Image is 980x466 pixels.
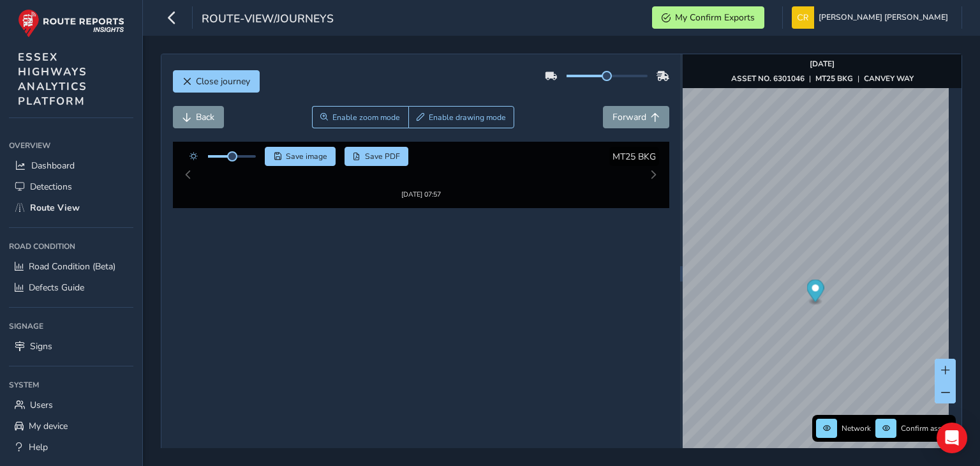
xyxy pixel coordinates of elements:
div: Open Intercom Messenger [937,423,967,453]
button: Close journey [173,70,260,93]
span: Network [842,423,871,433]
div: Overview [9,136,133,155]
span: Signs [30,340,52,352]
img: diamond-layout [792,6,814,29]
a: Route View [9,197,133,218]
strong: CANVEY WAY [864,73,914,84]
a: Dashboard [9,155,133,176]
span: Back [196,111,214,123]
span: Enable drawing mode [429,112,506,123]
a: Users [9,395,133,416]
span: Confirm assets [901,423,952,433]
a: Help [9,437,133,458]
span: ESSEX HIGHWAYS ANALYTICS PLATFORM [18,50,87,109]
span: Close journey [196,75,250,87]
span: Users [30,399,53,411]
div: Signage [9,317,133,336]
div: | | [731,73,914,84]
div: System [9,375,133,395]
button: Forward [603,106,669,128]
div: [DATE] 07:57 [382,173,460,183]
a: Road Condition (Beta) [9,256,133,277]
a: Detections [9,176,133,197]
span: Detections [30,181,72,193]
button: PDF [345,147,409,166]
span: route-view/journeys [202,11,334,29]
button: Draw [408,106,515,128]
a: My device [9,416,133,437]
span: Enable zoom mode [332,112,400,123]
span: My device [29,420,68,432]
a: Signs [9,336,133,357]
span: Defects Guide [29,282,84,294]
strong: MT25 BKG [815,73,853,84]
div: Map marker [807,280,824,306]
button: Back [173,106,224,128]
span: Route View [30,202,80,214]
strong: ASSET NO. 6301046 [731,73,805,84]
span: My Confirm Exports [675,11,755,24]
span: Save PDF [365,151,400,162]
span: Help [29,441,48,453]
span: Save image [286,151,327,162]
button: My Confirm Exports [652,6,764,29]
span: MT25 BKG [612,151,656,163]
span: Dashboard [31,160,75,172]
button: [PERSON_NAME] [PERSON_NAME] [792,6,953,29]
button: Save [265,147,336,166]
div: Road Condition [9,237,133,256]
strong: [DATE] [810,59,835,69]
span: Forward [612,111,646,123]
img: Thumbnail frame [382,161,460,173]
span: [PERSON_NAME] [PERSON_NAME] [819,6,948,29]
img: rr logo [18,9,124,38]
span: Road Condition (Beta) [29,260,115,273]
a: Defects Guide [9,277,133,298]
button: Zoom [312,106,408,128]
